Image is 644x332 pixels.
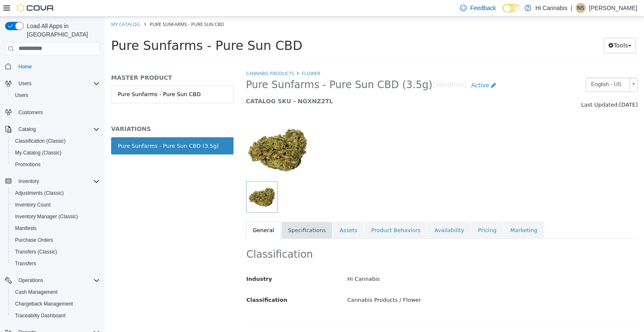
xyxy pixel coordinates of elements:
[141,62,328,75] span: Pure Sunfarms - Pure Sun CBD (3.5g)
[15,138,66,144] span: Classification (Classic)
[12,247,60,257] a: Transfers (Classic)
[141,205,176,222] a: General
[8,246,103,258] button: Transfers (Classic)
[2,78,103,89] button: Users
[15,78,100,89] span: Users
[399,205,439,222] a: Marketing
[366,65,384,72] span: Active
[260,205,322,222] a: Product Behaviors
[12,159,44,170] a: Promotions
[15,275,47,285] button: Operations
[15,213,78,220] span: Inventory Manager (Classic)
[8,135,103,147] button: Classification (Classic)
[12,287,100,297] span: Cash Management
[142,231,533,244] h2: Classification
[577,3,584,13] span: NS
[576,3,586,13] div: Nicole Sunderman
[18,109,43,116] span: Customers
[15,312,65,319] span: Traceabilty Dashboard
[12,311,100,321] span: Traceabilty Dashboard
[15,176,100,186] span: Inventory
[2,274,103,286] button: Operations
[476,85,514,91] span: Last Updated:
[323,205,366,222] a: Availability
[12,148,100,158] span: My Catalog (Classic)
[589,3,637,13] p: [PERSON_NAME]
[366,205,398,222] a: Pricing
[141,102,204,165] img: 150
[12,259,39,269] a: Transfers
[327,65,361,72] small: [Variation]
[18,178,39,185] span: Inventory
[514,85,533,91] span: [DATE]
[503,4,520,13] input: Dark Mode
[499,21,531,37] button: Tools
[12,136,100,146] span: Classification (Classic)
[8,258,103,269] button: Transfers
[18,277,43,284] span: Operations
[6,69,129,86] a: Pure Sunfarms - Pure Sun CBD
[15,248,57,255] span: Transfers (Classic)
[481,61,522,74] span: English - US
[8,159,103,170] button: Promotions
[141,53,189,60] a: Cannabis Products
[15,260,36,267] span: Transfers
[12,159,100,170] span: Promotions
[12,188,67,198] a: Adjustments (Classic)
[8,199,103,211] button: Inventory Count
[12,148,65,158] a: My Catalog (Classic)
[12,223,100,233] span: Manifests
[6,57,129,65] h5: MASTER PRODUCT
[12,287,61,297] a: Cash Management
[15,124,100,134] span: Catalog
[8,89,103,101] button: Users
[15,61,100,72] span: Home
[8,286,103,298] button: Cash Management
[15,62,35,72] a: Home
[2,123,103,135] button: Catalog
[12,299,100,309] span: Chargeback Management
[15,176,42,186] button: Inventory
[141,81,432,88] h5: CATALOG SKU - NGXNZ2TL
[12,223,40,233] a: Manifests
[15,107,100,118] span: Customers
[177,205,228,222] a: Specifications
[2,175,103,187] button: Inventory
[8,222,103,234] button: Manifests
[12,200,54,210] a: Inventory Count
[535,3,567,13] p: Hi Cannabis
[18,80,31,87] span: Users
[15,190,64,196] span: Adjustments (Classic)
[481,61,533,75] a: English - US
[15,124,39,134] button: Catalog
[12,90,31,100] a: Users
[6,4,35,10] a: My Catalog
[15,289,57,295] span: Cash Management
[15,275,100,285] span: Operations
[8,298,103,310] button: Chargeback Management
[12,136,69,146] a: Classification (Classic)
[228,205,259,222] a: Assets
[12,200,100,210] span: Inventory Count
[15,201,51,208] span: Inventory Count
[15,161,41,168] span: Promotions
[17,4,55,12] img: Cova
[13,125,114,133] div: Pure Sunfarms - Pure Sun CBD (3.5g)
[15,92,28,99] span: Users
[197,53,216,60] a: Flower
[45,4,119,10] span: Pure Sunfarms - Pure Sun CBD
[142,259,168,265] span: Industry
[2,106,103,118] button: Customers
[15,301,73,307] span: Chargeback Management
[12,235,57,245] a: Purchase Orders
[12,259,100,269] span: Transfers
[12,188,100,198] span: Adjustments (Classic)
[18,63,32,70] span: Home
[8,211,103,222] button: Inventory Manager (Classic)
[12,235,100,245] span: Purchase Orders
[12,299,76,309] a: Chargeback Management
[15,149,62,156] span: My Catalog (Classic)
[8,147,103,159] button: My Catalog (Classic)
[15,78,35,89] button: Users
